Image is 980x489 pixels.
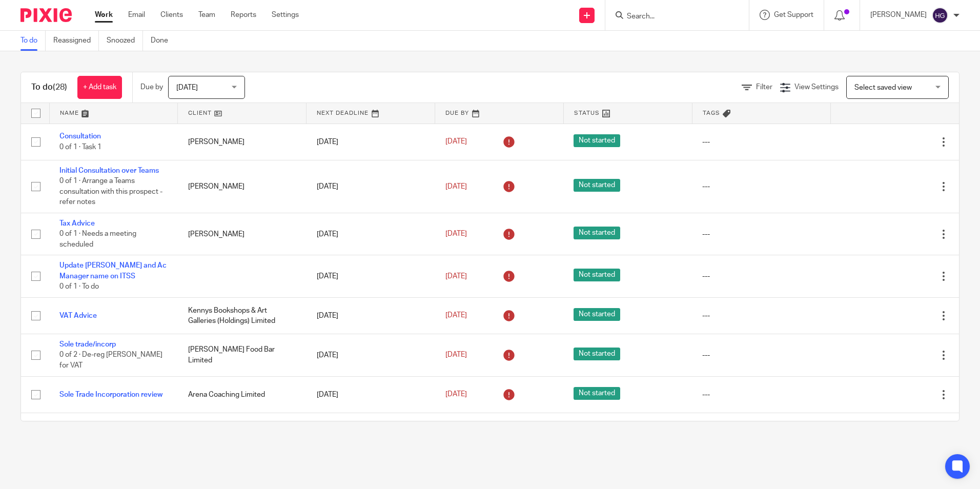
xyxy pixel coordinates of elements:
[854,84,912,91] span: Select saved view
[574,227,620,239] span: Not started
[59,144,101,151] span: 0 of 1 · Task 1
[53,83,67,91] span: (28)
[59,283,99,290] span: 0 of 1 · To do
[574,387,620,400] span: Not started
[59,178,162,206] span: 0 of 1 · Arrange a Teams consultation with this prospect - refer notes
[59,133,101,140] a: Consultation
[702,311,820,321] div: ---
[574,348,620,360] span: Not started
[107,31,143,51] a: Snoozed
[574,134,620,147] span: Not started
[445,312,467,319] span: [DATE]
[932,7,948,24] img: svg%3E
[178,124,307,160] td: [PERSON_NAME]
[59,341,116,348] a: Sole trade/incorp
[176,84,198,91] span: [DATE]
[59,352,162,370] span: 0 of 2 · De-reg [PERSON_NAME] for VAT
[59,231,136,249] span: 0 of 1 · Needs a meeting scheduled
[178,160,307,213] td: [PERSON_NAME]
[178,213,307,255] td: [PERSON_NAME]
[574,179,620,192] span: Not started
[198,10,215,20] a: Team
[231,10,256,20] a: Reports
[307,213,435,255] td: [DATE]
[626,12,718,22] input: Search
[702,390,820,400] div: ---
[77,76,122,99] a: + Add task
[445,273,467,280] span: [DATE]
[445,352,467,359] span: [DATE]
[178,413,307,449] td: [PERSON_NAME]
[59,391,162,398] a: Sole Trade Incorporation review
[702,181,820,192] div: ---
[702,350,820,360] div: ---
[59,262,167,279] a: Update [PERSON_NAME] and Ac Manager name on ITSS
[702,229,820,239] div: ---
[794,84,839,91] span: View Settings
[307,255,435,297] td: [DATE]
[703,110,720,116] span: Tags
[307,334,435,376] td: [DATE]
[178,297,307,334] td: Kennys Bookshops & Art Galleries (Holdings) Limited
[702,137,820,147] div: ---
[128,10,145,20] a: Email
[272,10,299,20] a: Settings
[21,8,72,22] img: Pixie
[307,297,435,334] td: [DATE]
[21,31,46,51] a: To do
[574,269,620,281] span: Not started
[307,413,435,449] td: [DATE]
[140,82,163,92] p: Due by
[445,391,467,398] span: [DATE]
[445,138,467,146] span: [DATE]
[574,308,620,321] span: Not started
[307,124,435,160] td: [DATE]
[95,10,113,20] a: Work
[59,167,159,174] a: Initial Consultation over Teams
[178,334,307,376] td: [PERSON_NAME] Food Bar Limited
[59,220,95,227] a: Tax Advice
[160,10,183,20] a: Clients
[307,160,435,213] td: [DATE]
[178,376,307,413] td: Arena Coaching Limited
[756,84,772,91] span: Filter
[445,183,467,190] span: [DATE]
[774,11,813,18] span: Get Support
[59,312,97,319] a: VAT Advice
[445,231,467,238] span: [DATE]
[151,31,176,51] a: Done
[53,31,99,51] a: Reassigned
[307,376,435,413] td: [DATE]
[31,82,67,93] h1: To do
[702,271,820,281] div: ---
[870,10,927,20] p: [PERSON_NAME]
